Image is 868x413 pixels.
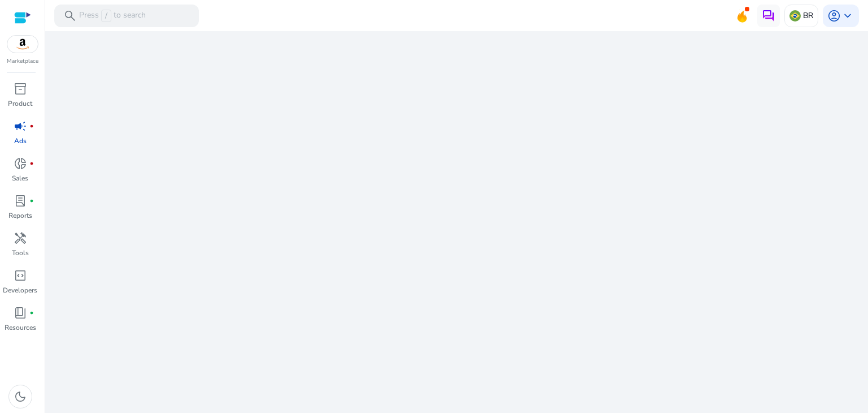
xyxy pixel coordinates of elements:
span: handyman [14,231,27,245]
p: Reports [8,210,32,221]
span: book_4 [14,306,27,320]
p: BR [803,6,813,25]
span: fiber_manual_record [29,161,34,166]
p: Developers [3,285,37,295]
span: dark_mode [14,390,27,403]
span: inventory_2 [14,82,27,96]
p: Resources [5,322,36,333]
span: lab_profile [14,194,27,208]
p: Sales [12,173,28,183]
span: fiber_manual_record [29,199,34,203]
span: / [101,10,111,22]
p: Press to search [79,10,146,22]
p: Ads [14,136,27,146]
span: code_blocks [14,269,27,282]
img: amazon.svg [7,36,38,53]
span: campaign [14,119,27,133]
span: donut_small [14,157,27,170]
p: Tools [12,248,29,258]
span: account_circle [827,9,841,23]
span: keyboard_arrow_down [841,9,854,23]
span: fiber_manual_record [29,124,34,128]
span: fiber_manual_record [29,311,34,315]
p: Marketplace [7,57,38,66]
p: Product [8,98,32,109]
img: br.svg [789,10,801,21]
span: search [63,9,77,23]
